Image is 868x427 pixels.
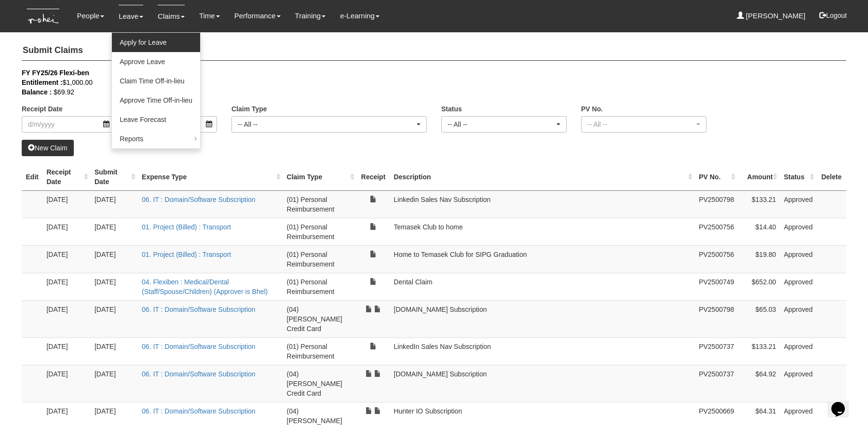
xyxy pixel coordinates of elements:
[737,5,806,27] a: [PERSON_NAME]
[91,190,138,218] td: [DATE]
[119,5,143,27] a: Leave
[112,52,200,71] a: Approve Leave
[695,337,738,365] td: PV2500737
[142,251,231,258] a: 01. Project (Billed) : Transport
[42,245,91,273] td: [DATE]
[22,79,63,86] b: Entitlement :
[695,245,738,273] td: PV2500756
[22,88,52,96] b: Balance :
[231,104,267,114] label: Claim Type
[91,337,138,365] td: [DATE]
[813,4,854,27] button: Logout
[142,343,256,350] a: 06. IT : Domain/Software Subscription
[91,300,138,337] td: [DATE]
[738,273,780,300] td: $652.00
[199,5,220,27] a: Time
[357,163,390,191] th: Receipt
[22,163,42,191] th: Edit
[738,337,780,365] td: $133.21
[91,365,138,402] td: [DATE]
[42,218,91,245] td: [DATE]
[780,245,816,273] td: Approved
[142,306,256,313] a: 06. IT : Domain/Software Subscription
[390,365,695,402] td: [DOMAIN_NAME] Subscription
[695,218,738,245] td: PV2500756
[91,163,138,191] th: Submit Date : activate to sort column ascending
[295,5,326,27] a: Training
[22,116,114,133] input: d/m/yyyy
[112,33,200,52] a: Apply for Leave
[112,91,200,110] a: Approve Time Off-in-lieu
[22,140,74,156] a: New Claim
[42,273,91,300] td: [DATE]
[283,190,357,218] td: (01) Personal Reimbursement
[390,337,695,365] td: LinkedIn Sales Nav Subscription
[448,120,555,129] div: -- All --
[91,273,138,300] td: [DATE]
[283,245,357,273] td: (01) Personal Reimbursement
[138,163,283,191] th: Expense Type : activate to sort column ascending
[738,365,780,402] td: $64.92
[390,218,695,245] td: Temasek Club to home
[695,190,738,218] td: PV2500798
[390,273,695,300] td: Dental Claim
[283,273,357,300] td: (01) Personal Reimbursement
[91,245,138,273] td: [DATE]
[441,116,567,133] button: -- All --
[780,273,816,300] td: Approved
[22,78,832,87] div: $1,000.00
[42,300,91,337] td: [DATE]
[738,245,780,273] td: $19.80
[112,71,200,91] a: Claim Time Off-in-lieu
[695,300,738,337] td: PV2500798
[112,110,200,129] a: Leave Forecast
[77,5,104,27] a: People
[695,365,738,402] td: PV2500737
[738,190,780,218] td: $133.21
[587,120,694,129] div: -- All --
[695,163,738,191] th: PV No. : activate to sort column ascending
[283,300,357,337] td: (04) [PERSON_NAME] Credit Card
[231,116,427,133] button: -- All --
[390,163,695,191] th: Description : activate to sort column ascending
[142,223,231,231] a: 01. Project (Billed) : Transport
[780,337,816,365] td: Approved
[22,69,89,77] b: FY FY25/26 Flexi-ben
[780,190,816,218] td: Approved
[827,388,858,417] iframe: chat widget
[581,104,603,114] label: PV No.
[22,41,846,61] h4: Submit Claims
[283,337,357,365] td: (01) Personal Reimbursement
[581,116,706,133] button: -- All --
[816,163,846,191] th: Delete
[780,300,816,337] td: Approved
[158,5,185,27] a: Claims
[283,218,357,245] td: (01) Personal Reimbursement
[738,163,780,191] th: Amount : activate to sort column ascending
[142,278,268,295] a: 04. Flexiben : Medical/Dental (Staff/Spouse/Children) (Approver is Bhel)
[390,300,695,337] td: [DOMAIN_NAME] Subscription
[142,196,256,203] a: 06. IT : Domain/Software Subscription
[142,370,256,378] a: 06. IT : Domain/Software Subscription
[283,365,357,402] td: (04) [PERSON_NAME] Credit Card
[780,218,816,245] td: Approved
[54,88,74,96] span: $69.92
[738,300,780,337] td: $65.03
[142,407,256,415] a: 06. IT : Domain/Software Subscription
[780,365,816,402] td: Approved
[112,129,200,148] a: Reports
[42,163,91,191] th: Receipt Date : activate to sort column ascending
[42,337,91,365] td: [DATE]
[91,218,138,245] td: [DATE]
[42,365,91,402] td: [DATE]
[42,190,91,218] td: [DATE]
[390,245,695,273] td: Home to Temasek Club for SIPG Graduation
[780,163,816,191] th: Status : activate to sort column ascending
[22,104,63,114] label: Receipt Date
[390,190,695,218] td: Linkedin Sales Nav Subscription
[340,5,380,27] a: e-Learning
[234,5,281,27] a: Performance
[738,218,780,245] td: $14.40
[238,120,415,129] div: -- All --
[695,273,738,300] td: PV2500749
